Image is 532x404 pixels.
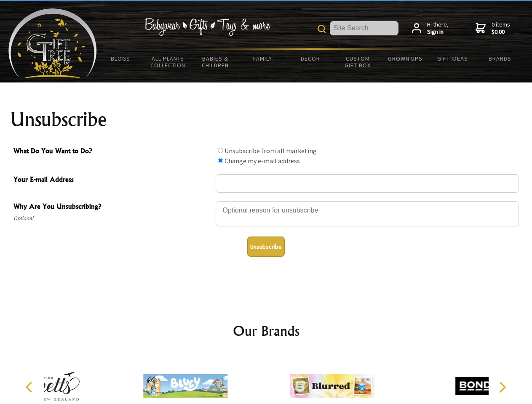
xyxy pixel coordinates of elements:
span: Optional [13,213,211,223]
a: BLOGS [97,50,144,67]
a: Babies & Children [192,50,239,74]
strong: $0.00 [492,28,510,36]
input: Your E-mail Address [216,174,519,193]
span: Hi there, [427,21,449,36]
a: 0 items$0.00 [476,21,510,36]
a: Gift Ideas [429,50,476,67]
a: Family [239,50,287,67]
img: Babyware - Gifts - Toys and more... [8,8,97,78]
label: Unsubscribe from all marketing [225,146,317,155]
button: Unsubscribe [247,237,285,257]
input: What Do You Want to Do? [218,158,223,163]
a: Decor [286,50,334,67]
strong: Sign in [427,28,449,36]
img: product search [318,25,326,33]
a: Hi there,Sign in [412,21,449,36]
button: Next [493,378,511,396]
img: Babywear - Gifts - Toys & more [144,18,270,36]
label: Change my e-mail address [225,157,300,165]
span: What Do You Want to Do? [13,146,211,158]
a: All Plants Collection [144,50,192,74]
a: Grown Ups [381,50,429,67]
textarea: Why Are You Unsubscribing? [216,201,519,226]
input: Site Search [330,21,398,35]
span: Your E-mail Address [13,174,211,186]
a: Brands [476,50,524,67]
span: Why Are You Unsubscribing? [13,201,211,213]
span: 0 items [492,21,510,36]
a: Custom Gift Box [334,50,382,74]
h2: Our Brands [17,321,516,341]
input: What Do You Want to Do? [218,148,223,153]
h1: Unsubscribe [10,109,522,130]
button: Previous [21,378,40,396]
